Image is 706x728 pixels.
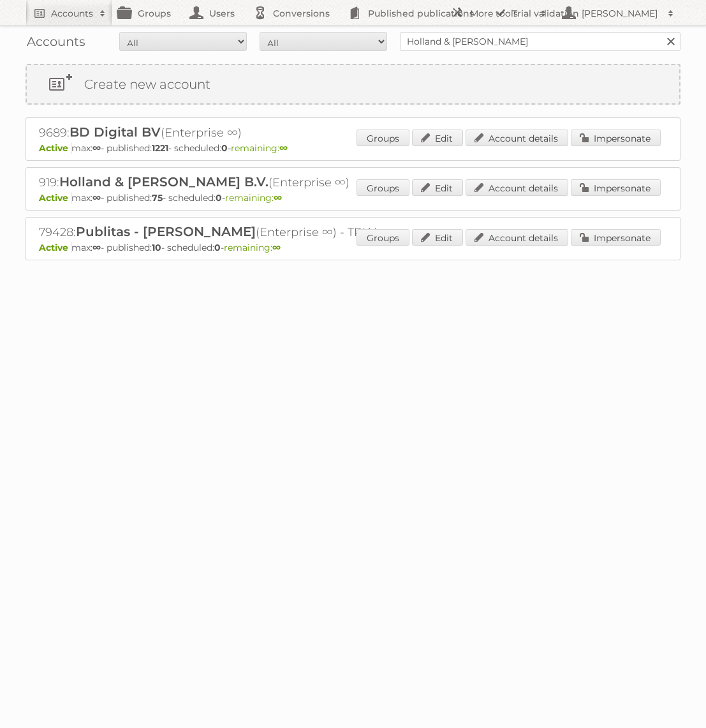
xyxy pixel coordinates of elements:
h2: 79428: (Enterprise ∞) - TRIAL [39,224,485,241]
a: Edit [412,229,463,246]
h2: 919: (Enterprise ∞) [39,174,485,191]
span: Active [39,192,71,204]
strong: ∞ [92,142,101,154]
span: remaining: [224,242,281,253]
strong: 75 [152,192,163,204]
strong: 1221 [152,142,168,154]
strong: ∞ [92,242,101,253]
span: Active [39,242,71,253]
h2: More tools [470,7,534,20]
strong: ∞ [279,142,288,154]
strong: 10 [152,242,161,253]
a: Edit [412,130,463,146]
span: Publitas - [PERSON_NAME] [76,224,256,239]
strong: ∞ [272,242,281,253]
a: Impersonate [571,229,661,246]
strong: ∞ [92,192,101,204]
span: Holland & [PERSON_NAME] B.V. [59,174,268,189]
p: max: - published: - scheduled: - [39,192,667,204]
p: max: - published: - scheduled: - [39,142,667,154]
span: Active [39,142,71,154]
a: Groups [357,130,409,146]
a: Create new account [27,65,679,103]
span: BD Digital BV [70,124,161,140]
strong: 0 [221,142,228,154]
strong: ∞ [274,192,282,204]
p: max: - published: - scheduled: - [39,242,667,253]
span: remaining: [231,142,288,154]
strong: 0 [214,242,221,253]
a: Account details [466,229,568,246]
span: remaining: [225,192,282,204]
a: Groups [357,229,409,246]
a: Groups [357,179,409,196]
a: Account details [466,179,568,196]
h2: 9689: (Enterprise ∞) [39,124,485,141]
strong: 0 [216,192,222,204]
a: Impersonate [571,130,661,146]
a: Edit [412,179,463,196]
a: Impersonate [571,179,661,196]
h2: Accounts [51,7,93,20]
a: Account details [466,130,568,146]
h2: [PERSON_NAME] [578,7,661,20]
